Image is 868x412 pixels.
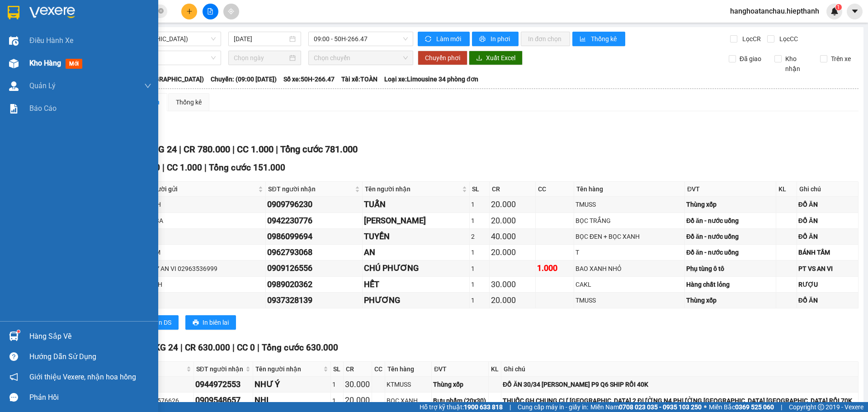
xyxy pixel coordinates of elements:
[257,342,259,353] span: |
[29,103,57,114] span: Báo cáo
[736,54,765,64] span: Đã giao
[266,293,363,308] td: 0937328139
[479,36,487,43] span: printer
[255,394,329,407] div: NHỊ
[253,393,331,408] td: NHỊ
[537,262,572,275] div: 1.000
[167,162,202,173] span: CC 1.000
[364,278,467,291] div: HẾT
[267,294,361,307] div: 0937328139
[9,331,19,341] img: warehouse-icon
[837,4,840,10] span: 1
[709,402,774,412] span: Miền Bắc
[619,403,702,411] strong: 0708 023 035 - 0935 103 250
[9,59,19,68] img: warehouse-icon
[436,34,462,44] span: Làm mới
[195,378,252,391] div: 0944972553
[280,144,358,155] span: Tổng cước 781.000
[471,199,488,209] div: 1
[331,362,343,377] th: SL
[576,295,683,305] div: TMUSS
[232,342,235,353] span: |
[503,396,857,406] div: THUỐC GH CHUNG CƯ [GEOGRAPHIC_DATA] 2 ĐƯỜNG N4 PHƯỜNG [GEOGRAPHIC_DATA] [GEOGRAPHIC_DATA] RỒI 70K
[180,342,183,353] span: |
[179,144,181,155] span: |
[363,260,469,276] td: CHÚ PHƯƠNG
[266,229,363,245] td: 0986099694
[686,232,774,242] div: Đồ ăn - nước uống
[266,213,363,229] td: 0942230776
[363,197,469,213] td: TUẤN
[184,144,230,155] span: CR 780.000
[344,362,372,377] th: CR
[364,230,467,243] div: TUYỀN
[9,393,18,402] span: message
[341,74,377,84] span: Tài xế: TOÀN
[364,246,467,259] div: AN
[798,216,857,226] div: ĐỒ ĂN
[432,362,489,377] th: ĐVT
[704,405,707,409] span: ⚪️
[203,317,229,327] span: In biên lai
[9,352,18,361] span: question-circle
[253,377,331,393] td: NHƯ Ý
[686,264,774,274] div: Phụ tùng ô tô
[469,51,523,65] button: downloadXuất Excel
[363,293,469,308] td: PHƯƠNG
[234,53,288,63] input: Chọn ngày
[267,278,361,291] div: 0989020362
[266,260,363,276] td: 0909126556
[798,264,857,274] div: PT VS AN VI
[29,391,151,404] div: Phản hồi
[363,229,469,245] td: TUYỀN
[418,32,470,46] button: syncLàm mới
[491,294,534,307] div: 20.000
[576,247,683,257] div: T
[207,8,213,14] span: file-add
[491,230,534,243] div: 40.000
[685,182,776,197] th: ĐVT
[228,8,234,14] span: aim
[472,32,519,46] button: printerIn phơi
[267,214,361,227] div: 0942230776
[418,51,467,65] button: Chuyển phơi
[186,8,193,14] span: plus
[776,34,799,44] span: Lọc CC
[29,80,56,91] span: Quản Lý
[115,162,160,173] span: CR 150.000
[176,97,202,107] div: Thống kê
[576,216,683,226] div: BỌC TRẮNG
[509,402,511,412] span: |
[364,262,467,275] div: CHÚ PHƯƠNG
[835,4,842,10] sup: 1
[345,378,370,391] div: 30.000
[471,279,488,289] div: 1
[195,394,252,407] div: 0909548657
[267,246,361,259] div: 0962793068
[471,216,488,226] div: 1
[345,394,370,407] div: 20.000
[470,182,490,197] th: SL
[574,182,685,197] th: Tên hàng
[148,247,264,257] div: TÂM
[491,198,534,211] div: 20.000
[266,197,363,213] td: 0909796230
[847,4,863,19] button: caret-down
[363,277,469,293] td: HẾT
[9,81,19,91] img: warehouse-icon
[283,74,335,84] span: Số xe: 50H-266.47
[223,4,239,19] button: aim
[433,379,487,389] div: Thùng xốp
[372,362,385,377] th: CC
[364,214,467,227] div: [PERSON_NAME]
[471,247,488,257] div: 1
[158,8,164,14] span: close-circle
[149,184,256,194] span: Người gửi
[818,404,824,410] span: copyright
[491,214,534,227] div: 20.000
[204,162,207,173] span: |
[384,74,478,84] span: Loại xe: Limousine 34 phòng đơn
[314,32,408,46] span: 09:00 - 50H-266.47
[29,330,151,343] div: Hàng sắp về
[29,35,73,46] span: Điều hành xe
